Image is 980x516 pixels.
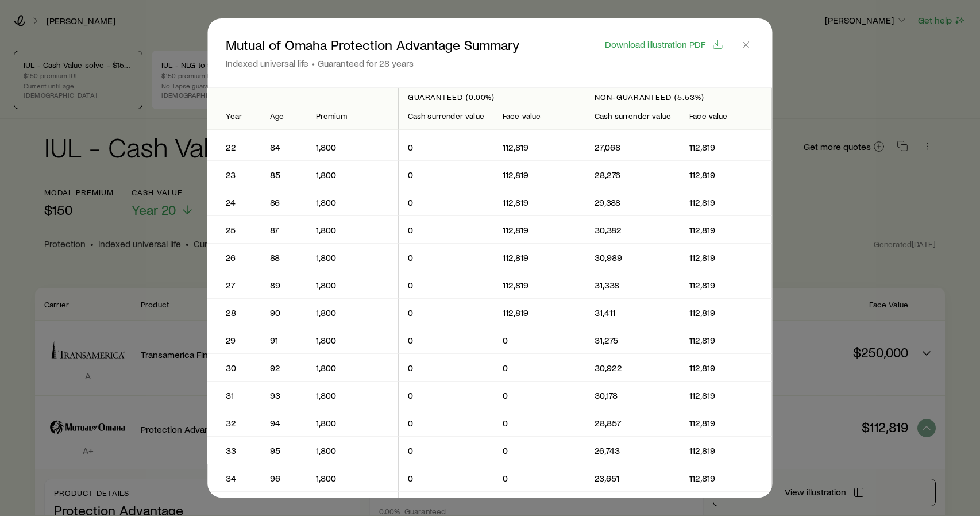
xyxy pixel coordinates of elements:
p: 112,819 [690,252,763,263]
p: 28,276 [595,169,671,180]
div: Cash surrender value [595,111,671,121]
p: 1,800 [316,307,389,318]
p: 0 [503,390,576,401]
div: Face value [690,111,763,121]
p: 88 [270,252,298,263]
p: 1,800 [316,445,389,456]
p: Non-guaranteed (5.53%) [595,93,762,102]
p: 96 [270,472,298,484]
p: 0 [408,472,484,484]
p: 1,800 [316,417,389,429]
p: 33 [226,445,242,456]
p: Indexed universal life Guaranteed for 28 years [226,57,519,69]
p: 0 [503,472,576,484]
p: 112,819 [690,362,763,373]
p: 93 [270,390,298,401]
p: 30,178 [595,390,671,401]
p: 112,819 [690,472,763,484]
p: 0 [408,390,484,401]
p: 1,800 [316,334,389,346]
p: 28 [226,307,242,318]
p: 0 [408,169,484,180]
p: 0 [408,252,484,263]
p: 0 [503,334,576,346]
p: 0 [408,141,484,153]
p: 0 [503,362,576,373]
p: 31,411 [595,307,671,318]
p: 27 [226,279,242,291]
p: 29 [226,334,242,346]
p: 0 [408,362,484,373]
p: Mutual of Omaha Protection Advantage Summary [226,37,519,53]
p: 1,800 [316,252,389,263]
p: 90 [270,307,298,318]
p: 94 [270,417,298,429]
p: 85 [270,169,298,180]
p: 112,819 [503,307,576,318]
p: 25 [226,224,242,236]
p: 86 [270,197,298,208]
p: 32 [226,417,242,429]
p: 112,819 [503,252,576,263]
div: Premium [316,111,389,121]
p: 31,275 [595,334,671,346]
p: 92 [270,362,298,373]
p: 1,800 [316,362,389,373]
p: 30,382 [595,224,671,236]
p: 0 [503,445,576,456]
p: 112,819 [690,307,763,318]
p: 0 [408,307,484,318]
p: 0 [408,279,484,291]
p: 28,857 [595,417,671,429]
p: 112,819 [690,169,763,180]
p: 112,819 [690,334,763,346]
p: 0 [503,417,576,429]
p: 84 [270,141,298,153]
p: 31 [226,390,242,401]
p: 112,819 [690,279,763,291]
p: 1,800 [316,390,389,401]
p: 112,819 [503,169,576,180]
p: 112,819 [690,141,763,153]
p: 30,922 [595,362,671,373]
p: 0 [408,445,484,456]
p: 112,819 [690,390,763,401]
p: 23 [226,169,242,180]
button: Download illustration PDF [604,38,724,51]
p: 1,800 [316,224,389,236]
p: 95 [270,445,298,456]
p: 24 [226,197,242,208]
p: 112,819 [503,224,576,236]
p: 1,800 [316,472,389,484]
p: 26,743 [595,445,671,456]
p: 29,388 [595,197,671,208]
div: Age [270,111,298,121]
p: 26 [226,252,242,263]
p: 30 [226,362,242,373]
span: Download illustration PDF [605,40,705,49]
div: Face value [503,111,576,121]
p: 0 [408,417,484,429]
p: 112,819 [690,445,763,456]
p: 112,819 [503,279,576,291]
p: 1,800 [316,141,389,153]
div: Cash surrender value [408,111,484,121]
p: 112,819 [690,224,763,236]
p: 23,651 [595,472,671,484]
p: 0 [408,197,484,208]
p: 1,800 [316,279,389,291]
p: 0 [408,224,484,236]
p: 87 [270,224,298,236]
p: 1,800 [316,169,389,180]
p: 27,068 [595,141,671,153]
p: 112,819 [690,197,763,208]
p: 31,338 [595,279,671,291]
p: 91 [270,334,298,346]
p: 30,989 [595,252,671,263]
p: 0 [408,334,484,346]
p: 89 [270,279,298,291]
p: 22 [226,141,242,153]
p: 112,819 [503,141,576,153]
div: Year [226,111,242,121]
p: 112,819 [503,197,576,208]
